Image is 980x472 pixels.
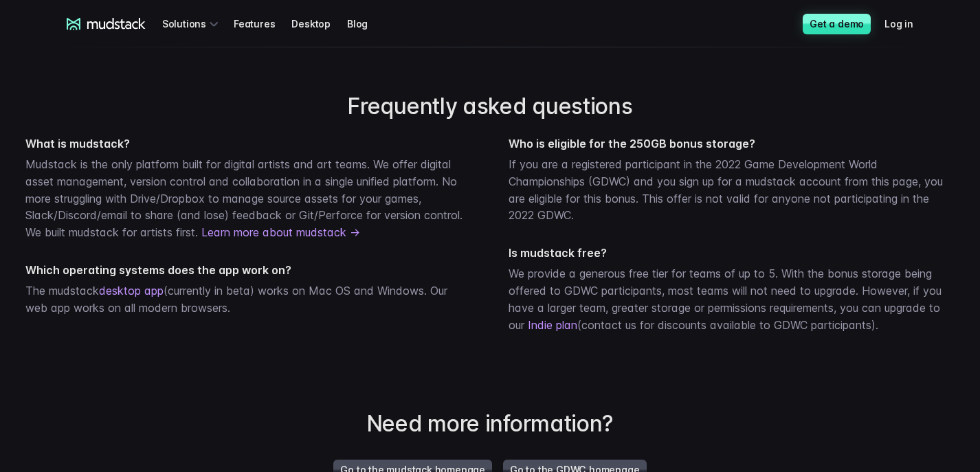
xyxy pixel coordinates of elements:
a: Desktop [291,11,347,36]
p: Mudstack is the only platform built for digital artists and art teams. We offer digital asset man... [25,156,471,241]
h2: Need more information? [9,410,971,438]
h3: What is mudstack? [25,137,471,150]
a: Log in [884,11,930,36]
h3: Who is eligible for the 250GB bonus storage? [509,137,955,150]
a: Learn more about mudstack → [201,225,360,239]
a: Get a demo [803,14,871,34]
h3: Which operating systems does the app work on? [25,263,471,277]
p: The mudstack (currently in beta) works on Mac OS and Windows. Our web app works on all modern bro... [25,282,471,317]
a: Blog [347,11,384,36]
p: We provide a generous free tier for teams of up to 5. With the bonus storage being offered to GDW... [509,265,955,333]
h2: Frequently asked questions [25,93,955,120]
a: desktop app [99,284,164,297]
h3: Is mudstack free? [509,246,955,260]
a: mudstack logo [67,18,146,30]
div: Solutions [162,11,223,36]
a: Indie plan [528,318,577,332]
a: Features [234,11,291,36]
p: If you are a registered participant in the 2022 Game Development World Championships (GDWC) and y... [509,156,955,224]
